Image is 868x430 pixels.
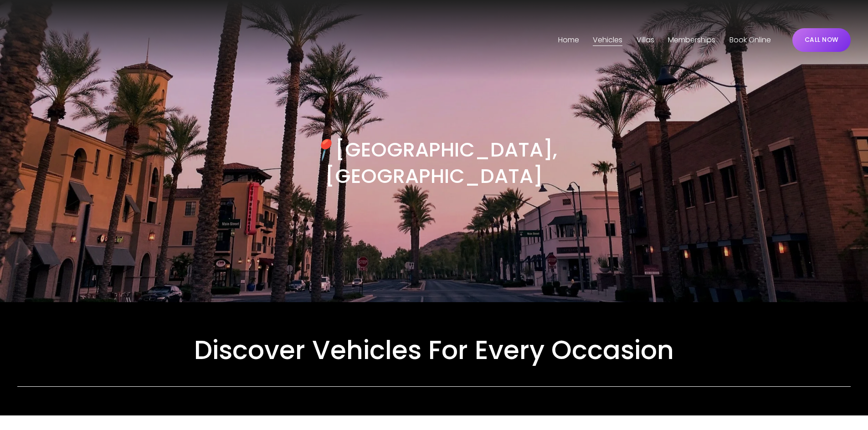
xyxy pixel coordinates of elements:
span: Vehicles [593,34,622,47]
img: Luxury Car &amp; Home Rentals For Every Occasion [17,17,90,63]
span: Villas [637,34,654,47]
h3: [GEOGRAPHIC_DATA], [GEOGRAPHIC_DATA] [226,137,642,189]
a: CALL NOW [792,28,851,52]
a: folder dropdown [637,33,654,47]
a: Book Online [729,33,771,47]
em: 📍 [311,136,335,163]
h2: Discover Vehicles For Every Occasion [17,333,851,367]
a: folder dropdown [593,33,622,47]
a: Memberships [668,33,715,47]
a: Home [558,33,579,47]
